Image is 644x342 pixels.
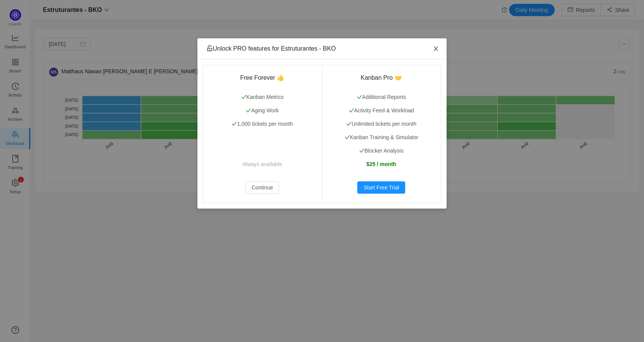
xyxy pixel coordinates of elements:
i: icon: check [241,94,246,100]
p: Additional Reports [331,93,432,101]
p: Always available [212,160,313,168]
h3: Kanban Pro 🤝 [331,74,432,82]
i: icon: check [246,108,251,113]
button: Continue [245,181,279,194]
i: icon: unlock [207,45,213,51]
p: Unlimited tickets per month [331,120,432,128]
p: Kanban Training & Simulator [331,133,432,141]
h3: Free Forever 👍 [212,74,313,82]
p: Aging Work [212,107,313,115]
i: icon: check [359,148,365,153]
i: icon: check [346,121,352,127]
button: Start Free Trial [357,181,405,194]
i: icon: close [433,46,439,52]
i: icon: check [357,94,362,100]
span: Unlock PRO features for Estruturantes - BKO [207,45,336,52]
p: Blocker Analysis [331,147,432,155]
strong: $25 / month [366,161,396,167]
i: icon: check [349,108,354,113]
p: Activity Feed & Workload [331,107,432,115]
p: Kanban Metrics [212,93,313,101]
i: icon: check [232,121,237,127]
button: Close [425,38,447,60]
span: 1,000 tickets per month [232,121,293,127]
i: icon: check [345,135,350,140]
